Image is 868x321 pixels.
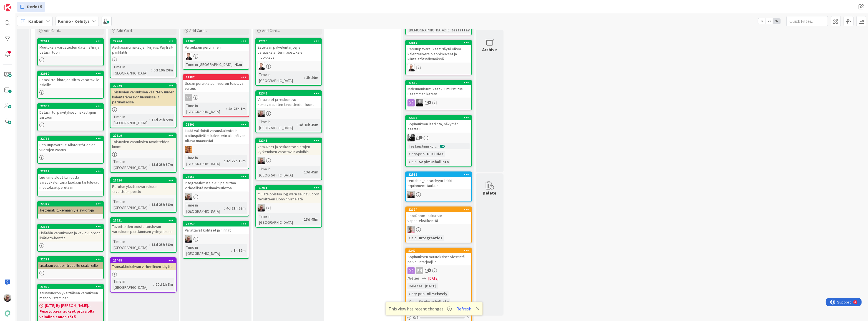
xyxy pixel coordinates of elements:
div: 22619 [110,133,176,138]
div: Time in [GEOGRAPHIC_DATA] [112,158,149,171]
a: Perintä [17,2,45,12]
div: 22529 [110,83,176,88]
div: 22343 [258,91,321,95]
div: 22131 [40,225,103,229]
img: JH [185,235,192,243]
div: 41m [233,61,243,68]
div: 22292Lisätään validointi uusille scalareille [38,257,103,269]
span: Add Card... [117,28,134,33]
span: Add Card... [262,28,280,33]
div: JH [256,110,321,117]
img: Visit kanbanzone.com [4,4,11,11]
div: HJ [406,226,471,233]
div: 22620 [110,178,176,183]
div: 20d 1h 8m [154,281,174,287]
div: 22907 [183,39,249,44]
div: 22651 [186,175,249,179]
span: 3x [773,18,781,24]
div: 22345Varaukset ja reskontra: hintojen kytkeminen varattaviin asioihin [256,138,321,155]
div: Toistuvien varauksien käsittely uuden kalenteriversion luonnissa ja perumisessa [110,88,176,106]
img: VP [407,64,415,71]
span: : [417,235,417,241]
img: HJ [407,226,415,233]
div: [DATE] [423,283,438,289]
div: 21539 [408,81,471,85]
img: JH [4,294,11,302]
div: JH [406,191,471,198]
div: 22194 [406,207,471,212]
span: : [153,281,154,287]
a: 22765Estetään palveluntarjoajien varauskalenterin asetuksien muokkausVPTime in [GEOGRAPHIC_DATA]:... [255,38,322,86]
a: 22536rentable_hierarchyyn linkki equipment-tauluunJH [405,171,472,202]
div: 22342 [38,201,103,206]
div: 22353 [406,115,471,120]
div: 22765Estetään palveluntarjoajien varauskalenterin asetuksien muokkaus [256,39,321,61]
div: 5242 [406,248,471,253]
div: Estetään palveluntarjoajien varauskalenterin asetuksien muokkaus [256,44,321,61]
div: Lisätään validointi uusille scalareille [38,262,103,269]
div: 22651Integraatiot: Kela API palauttaa virheellistä vesimaksutietoa [183,174,249,191]
div: 4 [29,2,30,7]
div: Release [407,283,422,289]
a: 22841Luo time slotit kun uutta varauskalenteria luodaan tai tulevat muutokset perutaan [37,168,104,196]
div: 22536 [406,172,471,177]
div: 22911 [40,39,103,43]
span: : [438,143,439,149]
div: Tavoitteiden poisto toistuvan varauksen päättämisen yhteydessä [110,223,176,235]
div: Lisää validointi varauskalenterin aloituspäivälle: kalenterin alkupäivän oltava maanantai [183,127,249,144]
div: Ohry-prio [407,151,425,157]
div: 21959saunavuoron yksittäisen varauksen mahdollistaminen [38,284,103,302]
div: Time in [GEOGRAPHIC_DATA] [185,61,233,68]
a: 22651Integraatiot: Kela API palauttaa virheellistä vesimaksutietoaJHTime in [GEOGRAPHIC_DATA]:4d ... [183,174,249,217]
img: avatar [4,310,11,317]
div: VP [406,64,471,71]
div: SR [185,94,192,101]
div: TL [183,146,249,153]
div: 0/2 [406,314,471,321]
div: 22757Varattavat kohteet ja hinnat [183,222,249,234]
div: 22882Usean peräkkäisen vuoron toistuva varaus [183,75,249,92]
b: Pesutupavaraukset pitää olla valmiina ennen tätä [39,308,102,320]
div: 22536rentable_hierarchyyn linkki equipment-tauluun [406,172,471,189]
div: 22651 [183,174,249,179]
span: : [226,106,227,112]
div: 22345 [256,138,321,143]
a: 22882Usean peräkkäisen vuoron toistuva varausSRTime in [GEOGRAPHIC_DATA]:2d 23h 1m [183,74,249,117]
a: 22910Datasiirto: hintojen siirto varattaville asioille [37,71,104,99]
div: Toistuvien varauksien tavoitteiden luonti [110,138,176,150]
span: : [149,201,150,208]
div: 22908 [38,104,103,109]
div: 22621 [110,218,176,223]
div: JH [256,157,321,164]
a: 22342Tietomalli tukemaan yleisvuoroja [37,201,104,219]
span: : [302,169,303,175]
span: : [224,205,225,211]
span: : [425,151,426,157]
div: 3d 18h 35m [298,122,320,128]
div: Varattavat kohteet ja hinnat [183,227,249,234]
div: Testaustiimi kurkkaa [407,143,438,149]
div: 22621 [113,218,176,222]
div: Joo/Ropo: Laskurivin vapaatekstikenttä [406,212,471,224]
span: : [149,161,150,168]
div: Time in [GEOGRAPHIC_DATA] [112,64,151,76]
div: 22343Varaukset ja reskontra: kertavarausten tavoitteiden luonti [256,91,321,108]
div: Sopimushallinta [417,298,450,305]
div: Time in [GEOGRAPHIC_DATA] [112,278,153,290]
span: 1x [758,18,766,24]
span: : [231,247,232,253]
div: 22911 [38,39,103,44]
div: 22908 [40,104,103,108]
div: 11d 23h 37m [150,161,174,168]
div: 4d 21h 57m [225,205,247,211]
div: 11d 23h 36m [150,242,174,248]
div: 21959 [38,284,103,289]
div: Ohry-prio [407,291,425,297]
div: 22408 [113,258,176,262]
span: 2x [766,18,773,24]
span: : [149,117,150,123]
div: 22764 [113,39,176,43]
div: 13d 45m [303,216,320,222]
div: 22620 [113,178,176,182]
div: Lisätään varaukseen ja vakiovuoroon lisätieto-kentät [38,229,103,242]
